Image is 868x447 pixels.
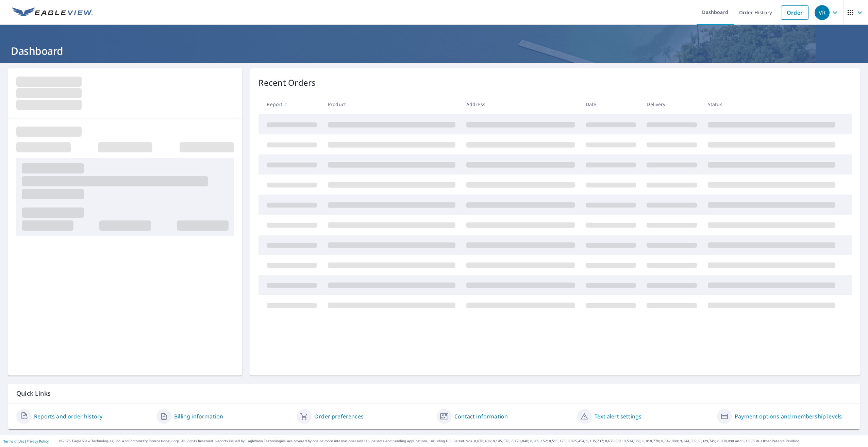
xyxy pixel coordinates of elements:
[8,44,860,58] h1: Dashboard
[781,5,808,20] a: Order
[258,77,316,89] p: Recent Orders
[461,94,580,114] th: Address
[59,438,865,444] p: © 2025 Eagle View Technologies, Inc. and Pictometry International Corp. All Rights Reserved. Repo...
[174,412,223,420] a: Billing information
[735,412,842,420] a: Payment options and membership levels
[34,412,102,420] a: Reports and order history
[322,94,461,114] th: Product
[258,94,322,114] th: Report #
[595,412,641,420] a: Text alert settings
[3,439,24,444] a: Terms of Use
[12,7,93,18] img: EV Logo
[314,412,364,420] a: Order preferences
[3,439,49,443] p: |
[16,389,852,398] p: Quick Links
[580,94,641,114] th: Date
[815,5,830,20] div: VR
[27,439,49,444] a: Privacy Policy
[454,412,508,420] a: Contact information
[641,94,702,114] th: Delivery
[702,94,841,114] th: Status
